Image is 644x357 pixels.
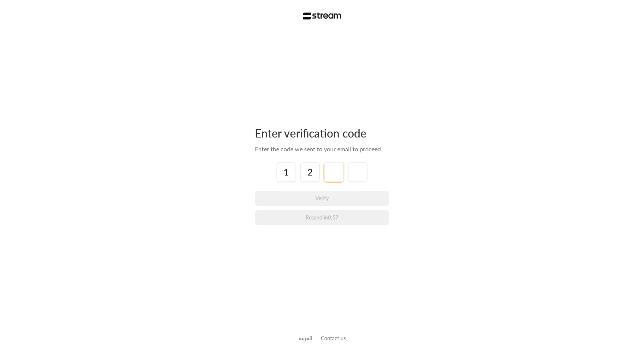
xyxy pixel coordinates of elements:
img: Stream Logo [303,12,341,20]
div: Enter the code we sent to your email to proceed [255,145,389,154]
a: Contact us [321,335,346,341]
a: العربية [299,331,312,345]
div: Enter verification code [255,126,389,140]
button: Contact us [321,334,346,342]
